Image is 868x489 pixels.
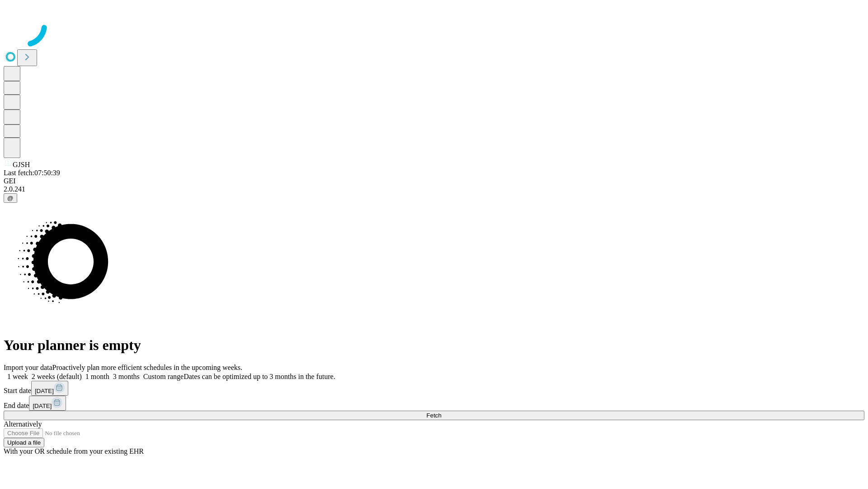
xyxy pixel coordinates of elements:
[52,364,242,371] span: Proactively plan more efficient schedules in the upcoming weeks.
[29,396,66,411] button: [DATE]
[85,373,109,380] span: 1 month
[4,193,17,203] button: @
[4,447,144,455] span: With your OR schedule from your existing EHR
[7,195,14,201] span: @
[4,438,44,447] button: Upload a file
[4,185,864,193] div: 2.0.241
[7,373,28,380] span: 1 week
[31,381,68,396] button: [DATE]
[32,373,82,380] span: 2 weeks (default)
[113,373,140,380] span: 3 months
[4,420,42,428] span: Alternatively
[4,411,864,420] button: Fetch
[4,396,864,411] div: End date
[4,364,52,371] span: Import your data
[143,373,184,380] span: Custom range
[13,161,30,168] span: GJSH
[4,337,864,354] h1: Your planner is empty
[184,373,335,380] span: Dates can be optimized up to 3 months in the future.
[4,169,60,177] span: Last fetch: 07:50:39
[4,177,864,185] div: GEI
[35,388,54,394] span: [DATE]
[426,412,441,419] span: Fetch
[33,403,52,409] span: [DATE]
[4,381,864,396] div: Start date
